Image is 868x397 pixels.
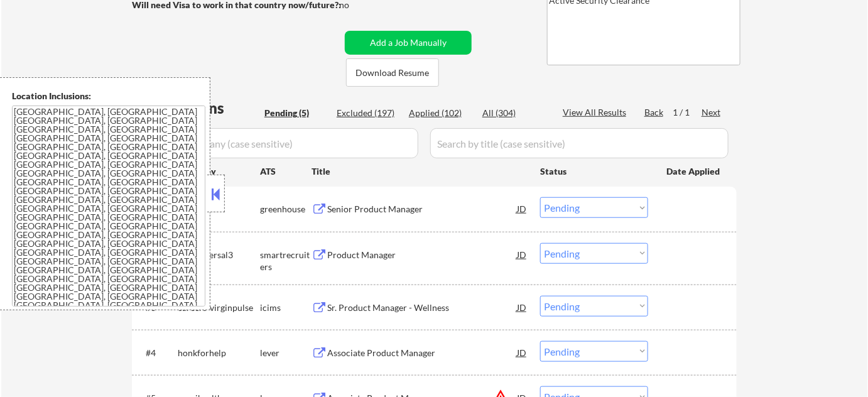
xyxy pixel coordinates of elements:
input: Search by title (case sensitive) [430,128,729,158]
div: Excluded (197) [337,107,399,119]
div: Applied (102) [409,107,472,119]
div: 1 / 1 [673,106,702,119]
div: JD [516,243,528,266]
div: JD [516,341,528,364]
div: Next [702,106,722,119]
button: Add a Job Manually [345,31,472,55]
div: Senior Product Manager [327,203,517,215]
div: greenhouse [260,203,312,215]
div: Pending (5) [264,107,327,119]
div: View All Results [563,106,630,119]
input: Search by company (case sensitive) [136,128,418,158]
div: Title [312,165,528,178]
div: honkforhelp [178,347,260,359]
div: Product Manager [327,249,517,261]
div: Location Inclusions: [12,90,205,102]
div: Sr. Product Manager - Wellness [327,302,517,314]
div: All (304) [482,107,545,119]
div: Date Applied [666,165,722,178]
div: JD [516,197,528,220]
div: #4 [146,347,168,359]
div: JD [516,296,528,318]
button: Download Resume [346,58,439,87]
div: Status [540,160,648,182]
div: icims [260,302,312,314]
div: lever [260,347,312,359]
div: Associate Product Manager [327,347,517,359]
div: ATS [260,165,312,178]
div: Back [644,106,665,119]
div: smartrecruiters [260,249,312,273]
